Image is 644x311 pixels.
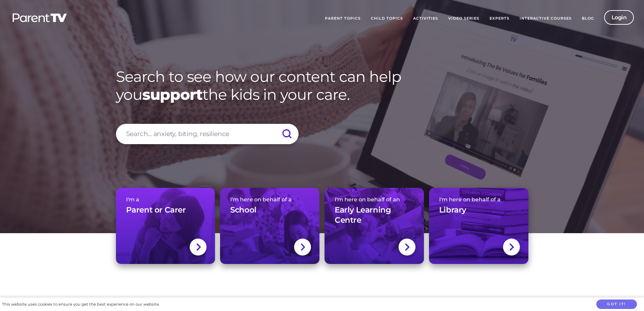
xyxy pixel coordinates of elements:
a: Video Series [443,10,484,27]
img: svg+xml;base64,PHN2ZyBlbmFibGUtYmFja2dyb3VuZD0ibmV3IDAgMCAxNC44IDI1LjciIHZpZXdCb3g9IjAgMCAxNC44ID... [300,243,305,251]
button: Got it! [596,299,637,309]
a: I'm here on behalf of aLibrary [429,188,528,264]
strong: support [142,85,202,104]
a: I'm here on behalf of anEarly Learning Centre [325,188,424,264]
img: svg+xml;base64,PHN2ZyBlbmFibGUtYmFja2dyb3VuZD0ibmV3IDAgMCAxNC44IDI1LjciIHZpZXdCb3g9IjAgMCAxNC44ID... [509,243,514,251]
span: I'm here on behalf of a [439,196,518,203]
h3: Library [439,205,466,215]
img: svg+xml;base64,PHN2ZyBlbmFibGUtYmFja2dyb3VuZD0ibmV3IDAgMCAxNC44IDI1LjciIHZpZXdCb3g9IjAgMCAxNC44ID... [404,243,409,251]
input: Search... anxiety, biting, resilience [116,124,299,144]
a: Parent Topics [320,10,366,27]
h1: Search to see how our content can help you the kids in your care. [116,68,528,104]
input: Submit [275,124,299,144]
a: Experts [484,10,515,27]
h3: School [230,205,257,215]
a: Interactive Courses [515,10,577,27]
span: I'm a [126,196,205,203]
span: I'm here on behalf of a [230,196,309,203]
h3: Parent or Carer [126,205,186,215]
img: svg+xml;base64,PHN2ZyBlbmFibGUtYmFja2dyb3VuZD0ibmV3IDAgMCAxNC44IDI1LjciIHZpZXdCb3g9IjAgMCAxNC44ID... [196,243,201,251]
a: I'm aParent or Carer [116,188,215,264]
a: Child Topics [366,10,408,27]
div: This website uses cookies to ensure you get the best experience on our website. [2,301,160,308]
a: I'm here on behalf of aSchool [220,188,319,264]
a: Blog [577,10,599,27]
h3: Early Learning Centre [335,205,414,225]
span: I'm here on behalf of an [335,196,414,203]
a: Activities [408,10,443,27]
a: Login [604,10,634,25]
img: parenttv-logo-white.4c85aaf.svg [12,13,68,23]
